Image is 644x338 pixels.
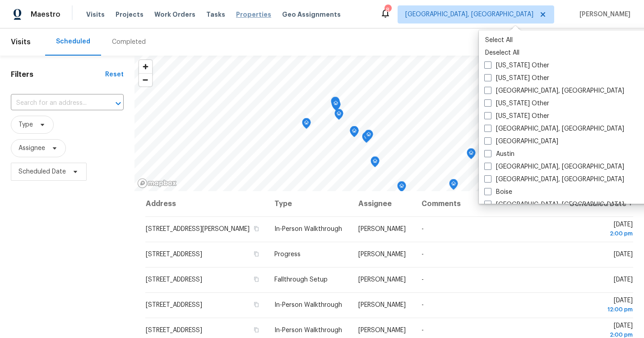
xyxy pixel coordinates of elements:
label: [GEOGRAPHIC_DATA], [GEOGRAPHIC_DATA] [484,162,624,171]
span: Maestro [31,10,60,19]
th: Scheduled Date ↑ [561,191,633,216]
span: [STREET_ADDRESS] [146,251,202,258]
div: 2:00 pm [568,229,633,238]
a: Mapbox homepage [137,178,177,188]
label: [US_STATE] Other [484,61,549,70]
label: [GEOGRAPHIC_DATA], [GEOGRAPHIC_DATA] [484,86,624,95]
button: Copy Address [252,300,260,309]
button: Zoom in [139,60,152,73]
span: Visits [86,10,105,19]
span: [GEOGRAPHIC_DATA], [GEOGRAPHIC_DATA] [405,10,533,19]
div: Map marker [449,179,458,193]
span: Progress [274,251,301,258]
div: Map marker [371,156,380,170]
span: [DATE] [568,297,633,314]
span: Type [19,120,33,129]
div: Map marker [334,109,343,123]
h1: Filters [11,70,105,79]
span: [DATE] [614,277,633,283]
span: [PERSON_NAME] [358,302,406,308]
span: [PERSON_NAME] [358,251,406,258]
label: [GEOGRAPHIC_DATA] [484,137,558,146]
div: Map marker [332,100,341,114]
div: Map marker [362,132,371,146]
span: [DATE] [614,251,633,258]
div: Map marker [350,126,359,140]
span: Fallthrough Setup [274,277,328,283]
button: Copy Address [252,326,260,334]
label: [US_STATE] Other [484,112,549,121]
span: - [422,302,424,308]
div: Map marker [331,99,340,113]
span: Scheduled Date [19,167,66,176]
span: In-Person Walkthrough [274,302,342,308]
div: Completed [112,38,146,47]
div: Reset [105,70,124,79]
span: [PERSON_NAME] [358,226,406,232]
div: 12:00 pm [568,305,633,314]
label: Austin [484,150,514,159]
span: Assignee [19,144,45,153]
span: In-Person Walkthrough [274,327,342,333]
div: Scheduled [56,37,90,46]
span: [PERSON_NAME] [576,10,630,19]
div: Map marker [467,148,476,162]
span: Geo Assignments [282,10,341,19]
label: [GEOGRAPHIC_DATA], [GEOGRAPHIC_DATA] [484,175,624,184]
div: Map marker [364,130,373,144]
span: Projects [116,10,144,19]
label: [GEOGRAPHIC_DATA], [GEOGRAPHIC_DATA] [484,124,624,133]
span: Work Orders [154,10,195,19]
span: Properties [236,10,271,19]
span: - [422,277,424,283]
th: Comments [414,191,561,216]
button: Copy Address [252,275,260,283]
span: - [422,251,424,258]
label: [GEOGRAPHIC_DATA], [GEOGRAPHIC_DATA] [484,200,624,209]
div: Map marker [331,97,340,111]
span: - [422,226,424,232]
label: Boise [484,188,512,197]
span: - [422,327,424,333]
th: Address [145,191,268,216]
span: [STREET_ADDRESS] [146,277,202,283]
span: [STREET_ADDRESS][PERSON_NAME] [146,226,250,232]
div: 8 [385,5,391,14]
div: Map marker [302,118,311,132]
button: Copy Address [252,225,260,233]
span: Visits [11,32,31,52]
th: Type [267,191,351,216]
canvas: Map [134,56,643,191]
input: Search for an address... [11,96,98,110]
span: [STREET_ADDRESS] [146,327,202,333]
span: [DATE] [568,221,633,238]
button: Open [112,97,125,110]
button: Zoom out [139,73,152,86]
span: [PERSON_NAME] [358,277,406,283]
th: Assignee [351,191,414,216]
span: [PERSON_NAME] [358,327,406,333]
span: Tasks [206,11,225,18]
div: Map marker [397,181,406,195]
label: [US_STATE] Other [484,74,549,83]
label: [US_STATE] Other [484,99,549,108]
button: Copy Address [252,250,260,258]
span: In-Person Walkthrough [274,226,342,232]
span: [STREET_ADDRESS] [146,302,202,308]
